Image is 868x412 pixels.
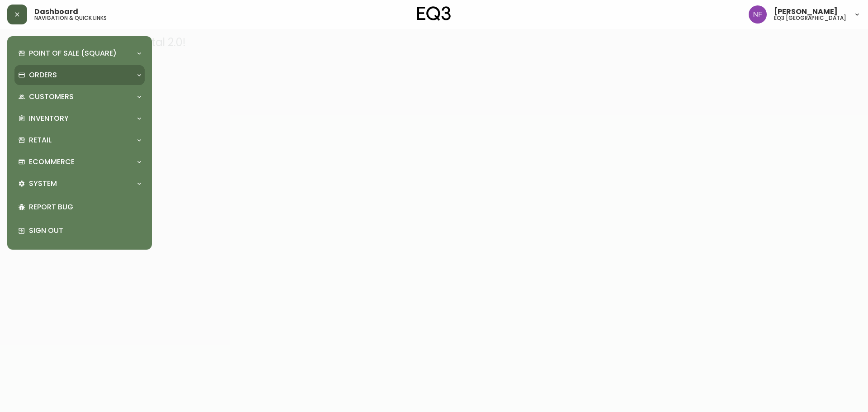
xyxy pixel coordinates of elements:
img: 2185be282f521b9306f6429905cb08b1 [749,5,767,24]
div: Orders [14,65,145,85]
p: Retail [29,135,52,145]
p: Inventory [29,114,69,123]
p: System [29,179,57,189]
p: Point of Sale (Square) [29,48,117,58]
h5: eq3 [GEOGRAPHIC_DATA] [774,15,846,21]
span: [PERSON_NAME] [774,8,838,15]
div: Retail [14,130,145,150]
div: Inventory [14,109,145,128]
p: Report Bug [29,202,141,212]
div: Ecommerce [14,152,145,172]
img: logo [417,6,451,21]
div: Report Bug [14,195,145,219]
span: Dashboard [34,8,78,15]
div: Sign Out [14,219,145,242]
p: Sign Out [29,226,141,236]
p: Ecommerce [29,157,75,167]
div: Point of Sale (Square) [14,43,145,63]
div: System [14,174,145,194]
h5: navigation & quick links [34,15,107,21]
p: Customers [29,92,74,102]
p: Orders [29,70,57,80]
div: Customers [14,87,145,107]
